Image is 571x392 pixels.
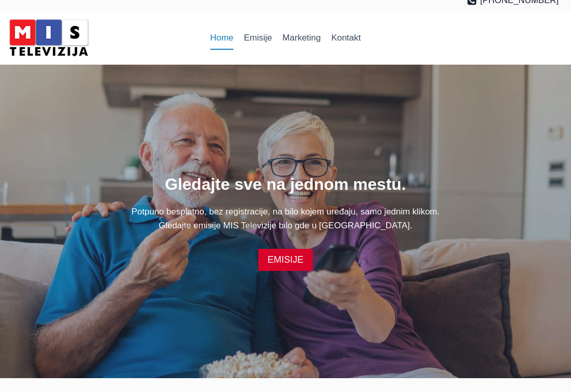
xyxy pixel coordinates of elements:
[277,26,326,50] a: Marketing
[239,26,277,50] a: Emisije
[12,172,559,197] h1: Gledajte sve na jednom mestu.
[326,26,366,50] a: Kontakt
[205,26,239,50] a: Home
[205,26,366,50] nav: Primary Navigation
[5,16,92,60] img: MIS Television
[12,205,559,232] p: Potpuno besplatno, bez registracije, na bilo kojem uređaju, samo jednim klikom. Gledajte emisije ...
[258,249,313,271] a: EMISIJE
